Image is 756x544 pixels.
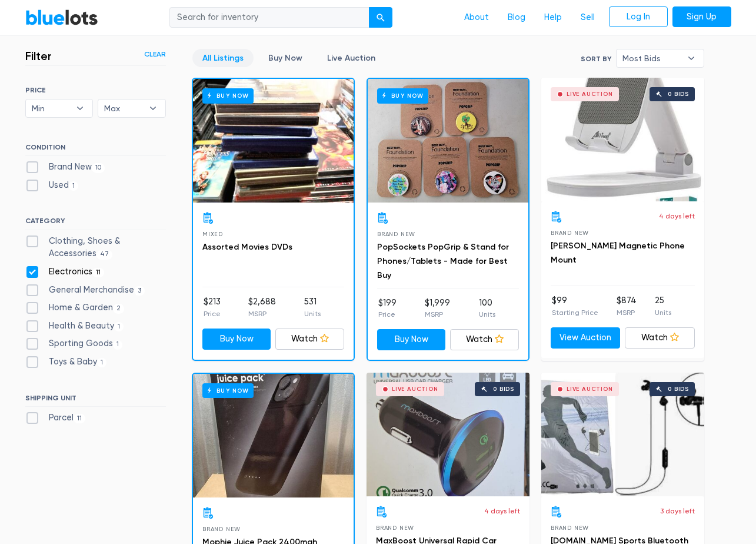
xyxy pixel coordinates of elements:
[25,217,166,230] h6: CATEGORY
[304,296,321,319] li: 531
[368,79,528,203] a: Buy Now
[378,297,397,320] li: $199
[655,294,671,318] li: 25
[367,373,529,496] a: Live Auction 0 bids
[248,296,276,319] li: $2,688
[74,414,86,423] span: 11
[668,386,689,392] div: 0 bids
[617,307,637,318] p: MSRP
[96,250,113,260] span: 47
[668,91,689,97] div: 0 bids
[192,49,254,67] a: All Listings
[659,211,695,221] p: 4 days left
[25,412,86,424] label: Parcel
[581,54,611,64] label: Sort By
[25,301,125,314] label: Home & Garden
[202,383,254,398] h6: Buy Now
[204,296,221,319] li: $213
[479,297,495,320] li: 100
[193,79,354,203] a: Buy Now
[617,294,637,318] li: $874
[493,386,514,392] div: 0 bids
[114,322,124,331] span: 1
[25,266,105,278] label: Electronics
[376,525,414,531] span: Brand New
[377,88,428,103] h6: Buy Now
[202,242,292,252] a: Assorted Movies DVDs
[141,99,165,117] b: ▾
[25,394,166,407] h6: SHIPPING UNIT
[25,143,166,156] h6: CONDITION
[204,309,221,319] p: Price
[622,49,681,67] span: Most Bids
[68,99,92,117] b: ▾
[25,161,105,174] label: Brand New
[202,231,223,237] span: Mixed
[92,163,105,173] span: 10
[113,340,123,350] span: 1
[202,88,254,103] h6: Buy Now
[567,91,613,97] div: Live Auction
[392,386,438,392] div: Live Auction
[378,309,397,320] p: Price
[450,329,519,350] a: Watch
[104,99,143,117] span: Max
[92,268,105,277] span: 11
[248,309,276,319] p: MSRP
[304,309,321,319] p: Units
[455,6,498,29] a: About
[202,329,271,350] a: Buy Now
[552,294,598,318] li: $99
[258,49,312,67] a: Buy Now
[97,358,107,367] span: 1
[625,327,695,349] a: Watch
[551,230,589,236] span: Brand New
[377,329,446,350] a: Buy Now
[672,6,731,28] a: Sign Up
[484,506,520,516] p: 4 days left
[25,49,52,63] h3: Filter
[202,526,241,532] span: Brand New
[25,356,107,369] label: Toys & Baby
[32,99,71,117] span: Min
[551,525,589,531] span: Brand New
[25,320,124,333] label: Health & Beauty
[551,241,685,265] a: [PERSON_NAME] Magnetic Phone Mount
[679,49,704,67] b: ▾
[134,286,145,296] span: 3
[25,9,98,26] a: BlueLots
[655,307,671,318] p: Units
[425,309,450,320] p: MSRP
[552,307,598,318] p: Starting Price
[535,6,571,29] a: Help
[377,242,509,280] a: PopSockets PopGrip & Stand for Phones/Tablets - Made for Best Buy
[193,374,354,497] a: Buy Now
[69,181,79,191] span: 1
[567,386,613,392] div: Live Auction
[275,329,344,350] a: Watch
[25,235,166,260] label: Clothing, Shoes & Accessories
[25,86,166,94] h6: PRICE
[609,6,668,28] a: Log In
[25,337,123,350] label: Sporting Goods
[113,304,125,313] span: 2
[479,309,495,320] p: Units
[541,78,704,201] a: Live Auction 0 bids
[144,49,166,59] a: Clear
[541,373,704,496] a: Live Auction 0 bids
[551,327,621,349] a: View Auction
[377,231,415,237] span: Brand New
[571,6,604,29] a: Sell
[169,7,369,28] input: Search for inventory
[317,49,385,67] a: Live Auction
[498,6,535,29] a: Blog
[25,179,79,192] label: Used
[660,506,695,516] p: 3 days left
[425,297,450,320] li: $1,999
[25,284,145,297] label: General Merchandise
